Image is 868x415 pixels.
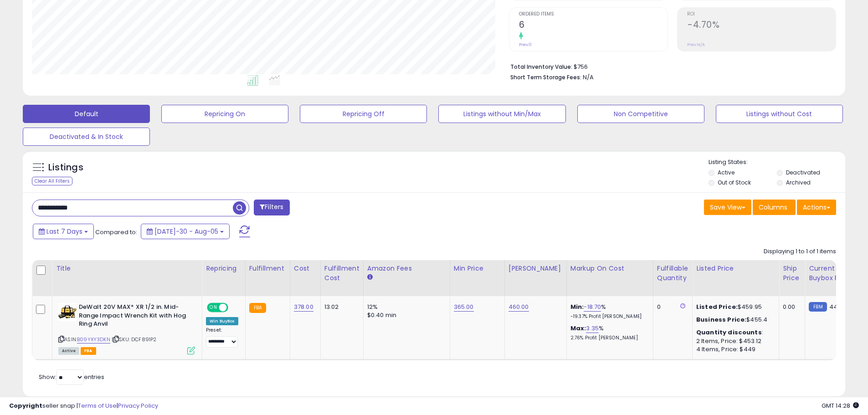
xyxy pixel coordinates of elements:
[324,264,360,283] div: Fulfillment Cost
[227,304,241,312] span: OFF
[570,324,586,333] b: Max:
[696,337,772,345] div: 2 Items, Price: $453.12
[786,169,820,176] label: Deactivated
[81,347,96,355] span: FBA
[753,200,796,215] button: Columns
[696,328,772,337] div: :
[56,264,198,273] div: Title
[716,105,843,123] button: Listings without Cost
[657,264,688,283] div: Fulfillable Quantity
[510,61,829,72] li: $756
[300,105,427,123] button: Repricing Off
[696,302,738,311] b: Listed Price:
[206,264,241,273] div: Repricing
[294,264,317,273] div: Cost
[687,12,836,17] span: ROI
[48,161,83,174] h5: Listings
[687,20,836,32] h2: -4.70%
[570,303,646,320] div: %
[112,336,157,343] span: | SKU: DCF891P2
[696,328,762,337] b: Quantity discounts
[687,42,705,47] small: Prev: N/A
[570,324,646,341] div: %
[510,73,581,81] b: Short Term Storage Fees:
[696,303,772,311] div: $459.95
[583,73,594,82] span: N/A
[9,401,42,410] strong: Copyright
[759,203,787,212] span: Columns
[367,273,373,282] small: Amazon Fees.
[367,311,443,319] div: $0.40 min
[254,200,289,215] button: Filters
[657,303,685,311] div: 0
[294,302,313,312] a: 378.00
[206,327,238,348] div: Preset:
[118,401,158,410] a: Privacy Policy
[696,264,775,273] div: Listed Price
[510,63,572,71] b: Total Inventory Value:
[566,260,653,296] th: The percentage added to the cost of goods (COGS) that forms the calculator for Min & Max prices.
[570,264,649,273] div: Markup on Cost
[508,264,563,273] div: [PERSON_NAME]
[797,200,836,215] button: Actions
[696,315,746,324] b: Business Price:
[58,347,79,355] span: All listings currently available for purchase on Amazon
[249,303,266,313] small: FBA
[704,200,751,215] button: Save View
[208,304,219,312] span: ON
[454,264,501,273] div: Min Price
[454,302,474,312] a: 365.00
[718,179,751,186] label: Out of Stock
[324,303,356,311] div: 13.02
[79,303,190,331] b: DeWalt 20V MAX* XR 1/2 in. Mid-Range Impact Wrench Kit with Hog Ring Anvil
[367,264,446,273] div: Amazon Fees
[206,317,238,325] div: Win BuyBox
[161,105,288,123] button: Repricing On
[46,227,82,236] span: Last 7 Days
[809,302,827,312] small: FBM
[58,303,195,354] div: ASIN:
[718,169,734,176] label: Active
[709,158,845,167] p: Listing States:
[519,42,532,47] small: Prev: 0
[764,247,836,256] div: Displaying 1 to 1 of 1 items
[9,402,158,410] div: seller snap | |
[508,302,529,312] a: 460.00
[58,303,77,321] img: 41n3YVTyurL._SL40_.jpg
[783,303,798,311] div: 0.00
[78,401,117,410] a: Terms of Use
[696,345,772,354] div: 4 Items, Price: $449
[570,302,584,311] b: Min:
[39,373,104,381] span: Show: entries
[77,336,110,343] a: B09YXY3DKN
[32,177,72,185] div: Clear All Filters
[23,128,150,146] button: Deactivated & In Stock
[95,228,137,236] span: Compared to:
[141,224,230,239] button: [DATE]-30 - Aug-05
[577,105,704,123] button: Non Competitive
[33,224,94,239] button: Last 7 Days
[783,264,801,283] div: Ship Price
[519,20,668,32] h2: 6
[154,227,218,236] span: [DATE]-30 - Aug-05
[822,401,859,410] span: 2025-08-13 14:28 GMT
[249,264,286,273] div: Fulfillment
[829,302,842,311] span: 444
[584,302,601,312] a: -18.70
[367,303,443,311] div: 12%
[809,264,856,283] div: Current Buybox Price
[519,12,668,17] span: Ordered Items
[438,105,565,123] button: Listings without Min/Max
[570,335,646,341] p: 2.76% Profit [PERSON_NAME]
[23,105,150,123] button: Default
[570,313,646,320] p: -19.37% Profit [PERSON_NAME]
[696,316,772,324] div: $455.4
[586,324,599,333] a: 3.35
[786,179,811,186] label: Archived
